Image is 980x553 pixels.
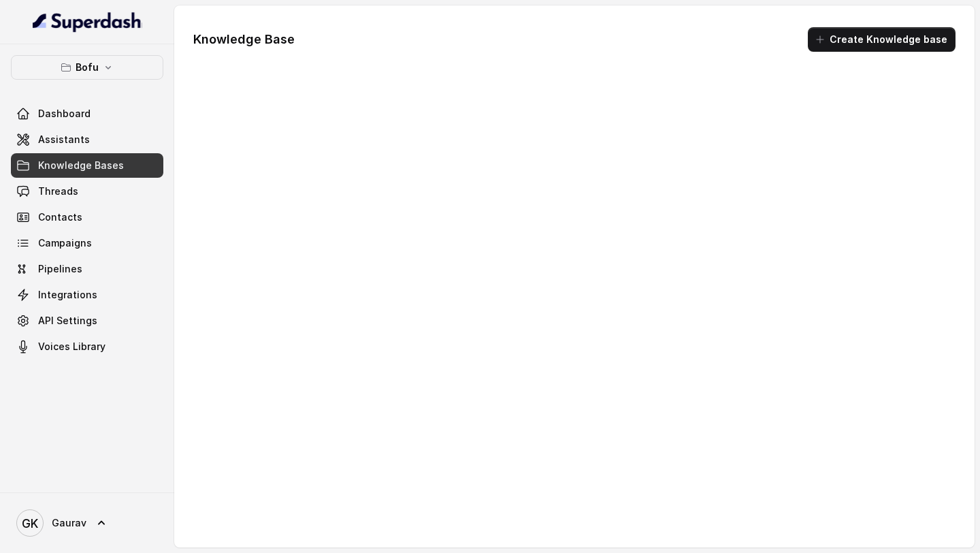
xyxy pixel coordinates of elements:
span: Pipelines [38,262,82,276]
span: Gaurav [52,516,86,530]
a: Knowledge Bases [11,153,163,178]
a: Integrations [11,283,163,307]
span: Threads [38,185,78,198]
a: Contacts [11,205,163,230]
a: Pipelines [11,257,163,281]
a: API Settings [11,309,163,333]
span: Assistants [38,133,90,146]
a: Dashboard [11,101,163,126]
span: API Settings [38,314,97,328]
img: light.svg [33,11,142,33]
p: Bofu [76,59,99,76]
button: Create Knowledge base [808,27,955,52]
span: Integrations [38,288,97,302]
span: Dashboard [38,107,91,121]
a: Threads [11,179,163,204]
a: Campaigns [11,231,163,255]
button: Bofu [11,55,163,80]
h1: Knowledge Base [193,29,295,50]
text: GK [22,516,38,531]
span: Voices Library [38,340,105,353]
a: Gaurav [11,504,163,542]
span: Campaigns [38,236,92,250]
a: Voices Library [11,334,163,359]
a: Assistants [11,127,163,152]
span: Knowledge Bases [38,159,124,172]
span: Contacts [38,210,82,224]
